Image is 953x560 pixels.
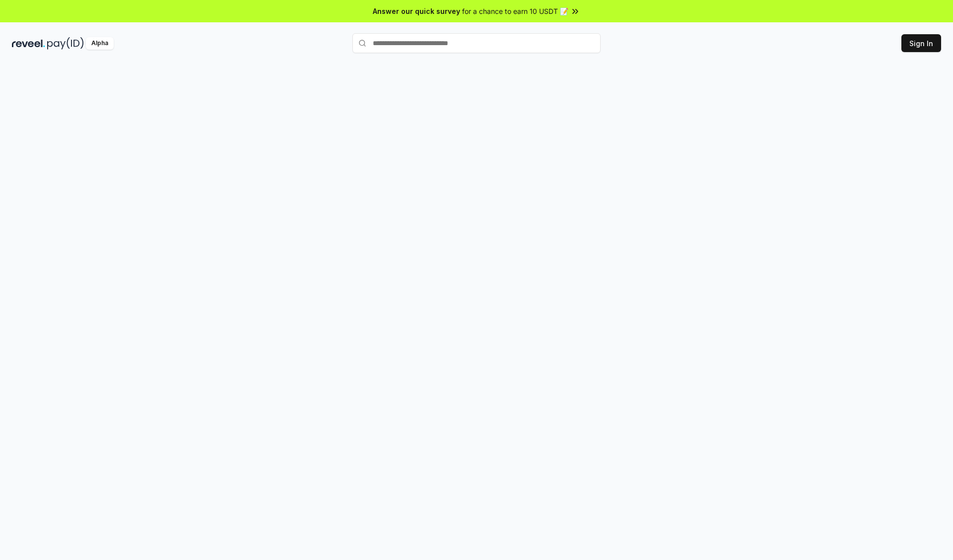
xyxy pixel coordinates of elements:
span: Answer our quick survey [373,6,460,16]
div: Alpha [86,37,114,50]
img: pay_id [47,37,84,50]
img: reveel_dark [12,37,45,50]
button: Sign In [901,34,941,52]
span: for a chance to earn 10 USDT 📝 [462,6,568,16]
